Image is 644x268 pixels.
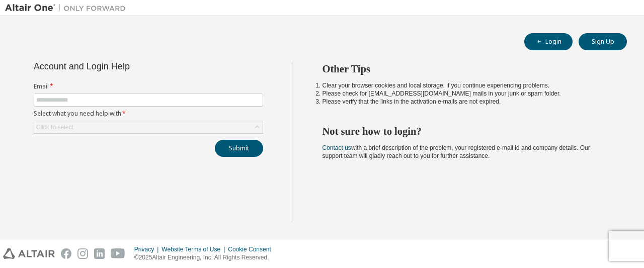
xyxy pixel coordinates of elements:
[34,62,217,70] div: Account and Login Help
[323,62,609,75] h2: Other Tips
[323,144,351,151] a: Contact us
[77,248,88,259] img: instagram.svg
[3,248,55,259] img: altair_logo.svg
[134,245,162,253] div: Privacy
[34,121,263,133] div: Click to select
[162,245,228,253] div: Website Terms of Use
[228,245,277,253] div: Cookie Consent
[134,253,277,262] p: © 2025 Altair Engineering, Inc. All Rights Reserved.
[524,33,573,50] button: Login
[94,248,105,259] img: linkedin.svg
[61,248,71,259] img: facebook.svg
[323,125,609,138] h2: Not sure how to login?
[323,98,609,106] li: Please verify that the links in the activation e-mails are not expired.
[323,144,590,159] span: with a brief description of the problem, your registered e-mail id and company details. Our suppo...
[323,81,609,90] li: Clear your browser cookies and local storage, if you continue experiencing problems.
[111,248,125,259] img: youtube.svg
[579,33,627,50] button: Sign Up
[36,123,73,131] div: Click to select
[323,90,609,98] li: Please check for [EMAIL_ADDRESS][DOMAIN_NAME] mails in your junk or spam folder.
[34,110,263,118] label: Select what you need help with
[5,3,131,13] img: Altair One
[215,140,263,157] button: Submit
[34,82,263,91] label: Email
